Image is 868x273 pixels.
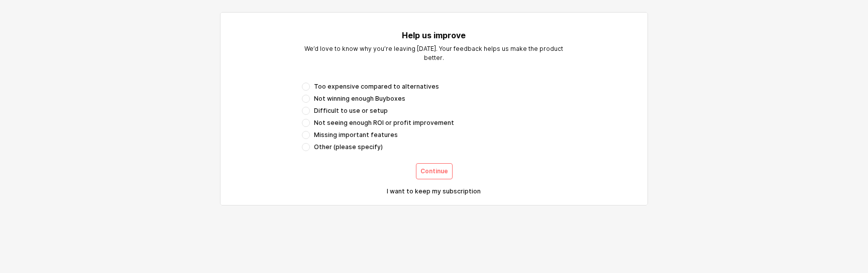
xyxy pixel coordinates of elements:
p: I want to keep my subscription [387,187,481,195]
span: Missing important features [314,131,398,139]
h5: Help us improve [302,30,566,40]
span: Too expensive compared to alternatives [314,83,439,91]
p: Continue [420,167,448,175]
span: Difficult to use or setup [314,107,388,115]
p: We’d love to know why you’re leaving [DATE]. Your feedback helps us make the product better. [302,44,566,62]
button: Continue [416,163,453,179]
button: I want to keep my subscription [302,183,566,199]
span: Not seeing enough ROI or profit improvement [314,119,454,127]
span: Not winning enough Buyboxes [314,95,405,103]
span: Other (please specify) [314,143,383,151]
